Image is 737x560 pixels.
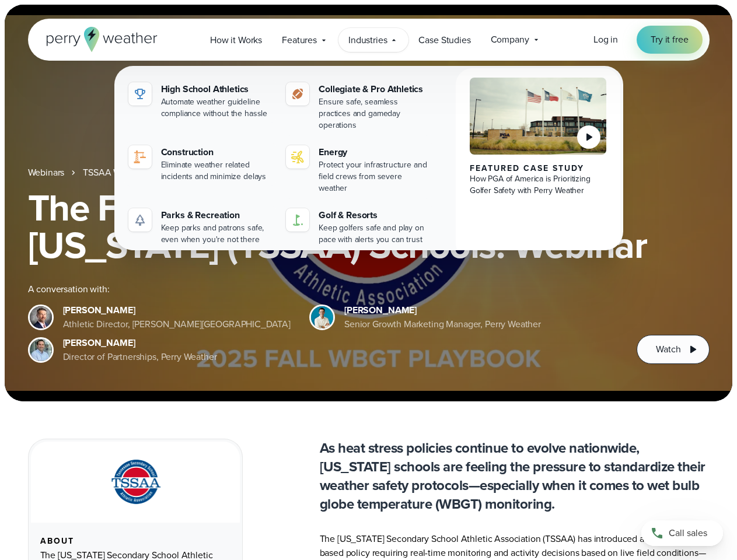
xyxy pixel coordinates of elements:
div: [PERSON_NAME] [63,303,291,317]
div: Director of Partnerships, Perry Weather [63,350,217,364]
div: About [40,537,230,546]
img: highschool-icon.svg [133,87,147,101]
div: Featured Case Study [470,164,607,173]
img: Spencer Patton, Perry Weather [311,306,333,328]
a: TSSAA WBGT Fall Playbook [83,166,194,180]
a: Call sales [641,520,723,546]
span: Features [282,33,317,47]
div: Parks & Recreation [161,208,273,222]
a: Collegiate & Pro Athletics Ensure safe, seamless practices and gameday operations [281,78,435,136]
img: proathletics-icon@2x-1.svg [291,87,305,101]
a: Webinars [28,166,65,180]
div: Protect your infrastructure and field crews from severe weather [319,159,430,194]
div: How PGA of America is Prioritizing Golfer Safety with Perry Weather [470,173,607,197]
div: [PERSON_NAME] [63,336,217,350]
img: energy-icon@2x-1.svg [291,150,305,164]
img: PGA of America, Frisco Campus [470,78,607,155]
img: parks-icon-grey.svg [133,213,147,227]
a: High School Athletics Automate weather guideline compliance without the hassle [124,78,277,124]
div: Keep golfers safe and play on pace with alerts you can trust [319,222,430,246]
div: Senior Growth Marketing Manager, Perry Weather [344,317,541,331]
nav: Breadcrumb [28,166,710,180]
span: How it Works [210,33,262,47]
span: Log in [593,33,618,46]
div: Eliminate weather related incidents and minimize delays [161,159,273,183]
div: Keep parks and patrons safe, even when you're not there [161,222,273,246]
div: Automate weather guideline compliance without the hassle [161,96,273,120]
span: Company [491,33,529,47]
div: Ensure safe, seamless practices and gameday operations [319,96,430,131]
span: Call sales [669,526,707,540]
div: Golf & Resorts [319,208,430,222]
a: Golf & Resorts Keep golfers safe and play on pace with alerts you can trust [281,204,435,250]
img: construction perry weather [133,150,147,164]
span: Case Studies [418,33,470,47]
a: How it Works [200,28,272,52]
img: Jeff Wood [30,339,52,361]
span: Try it free [651,33,688,47]
div: Athletic Director, [PERSON_NAME][GEOGRAPHIC_DATA] [63,317,291,331]
div: High School Athletics [161,82,273,96]
a: PGA of America, Frisco Campus Featured Case Study How PGA of America is Prioritizing Golfer Safet... [456,68,621,260]
a: Log in [593,33,618,47]
a: Case Studies [408,28,480,52]
img: TSSAA-Tennessee-Secondary-School-Athletic-Association.svg [96,456,174,509]
h1: The Fall WBGT Playbook for [US_STATE] (TSSAA) Schools: Webinar [28,189,710,264]
a: construction perry weather Construction Eliminate weather related incidents and minimize delays [124,141,277,187]
span: Industries [348,33,387,47]
button: Watch [637,335,709,364]
img: Brian Wyatt [30,306,52,328]
a: Parks & Recreation Keep parks and patrons safe, even when you're not there [124,204,277,250]
a: Energy Protect your infrastructure and field crews from severe weather [281,141,435,199]
div: Energy [319,145,430,159]
span: Watch [656,342,680,356]
a: Try it free [637,26,702,54]
div: A conversation with: [28,282,619,296]
img: golf-iconV2.svg [291,213,305,227]
div: [PERSON_NAME] [344,303,541,317]
p: As heat stress policies continue to evolve nationwide, [US_STATE] schools are feeling the pressur... [320,439,710,513]
div: Collegiate & Pro Athletics [319,82,430,96]
div: Construction [161,145,273,159]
